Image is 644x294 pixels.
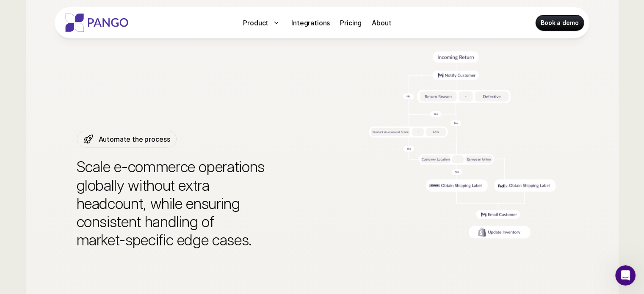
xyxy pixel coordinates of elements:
p: Scale e-commerce operations globally without extra headcount, while ensuring consistent handling ... [77,158,290,249]
p: Pricing [340,18,362,28]
iframe: Intercom live chat [615,265,636,286]
p: About [372,18,391,28]
a: About [368,16,395,30]
a: Pricing [337,16,365,30]
a: Integrations [288,16,333,30]
p: Automate the process [99,134,170,144]
p: Integrations [291,18,330,28]
a: Book a demo [536,15,583,30]
p: Product [243,18,268,28]
p: Book a demo [541,19,578,27]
